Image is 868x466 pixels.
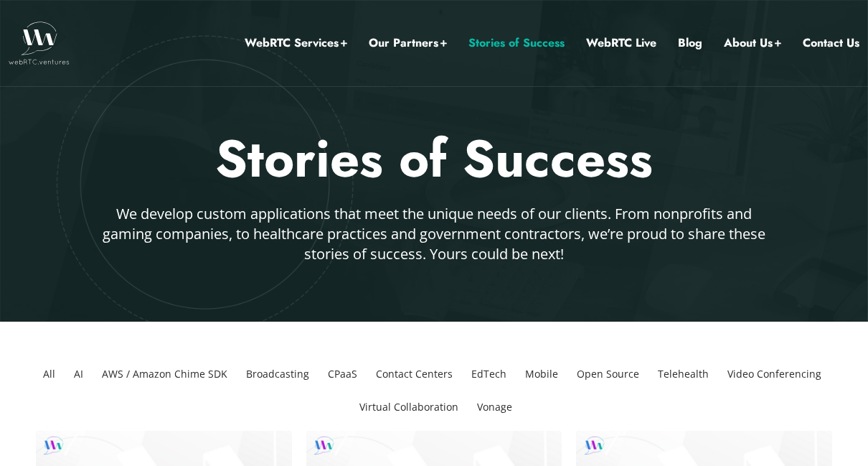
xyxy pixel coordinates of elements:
[722,358,827,391] li: Video Conferencing
[322,358,363,391] li: CPaaS
[466,358,512,391] li: EdTech
[37,358,61,391] li: All
[98,204,770,264] p: We develop custom applications that meet the unique needs of our clients. From nonprofits and gam...
[354,391,464,424] li: Virtual Collaboration
[571,358,645,391] li: Open Source
[240,358,315,391] li: Broadcasting
[724,34,781,52] a: About Us
[68,358,89,391] li: AI
[471,391,518,424] li: Vonage
[652,358,714,391] li: Telehealth
[370,358,458,391] li: Contact Centers
[586,34,656,52] a: WebRTC Live
[369,34,447,52] a: Our Partners
[96,358,233,391] li: AWS / Amazon Chime SDK
[468,34,565,52] a: Stories of Success
[14,126,854,193] h2: Stories of Success
[678,34,702,52] a: Blog
[245,34,347,52] a: WebRTC Services
[519,358,564,391] li: Mobile
[9,22,70,65] img: WebRTC.ventures
[803,34,859,52] a: Contact Us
